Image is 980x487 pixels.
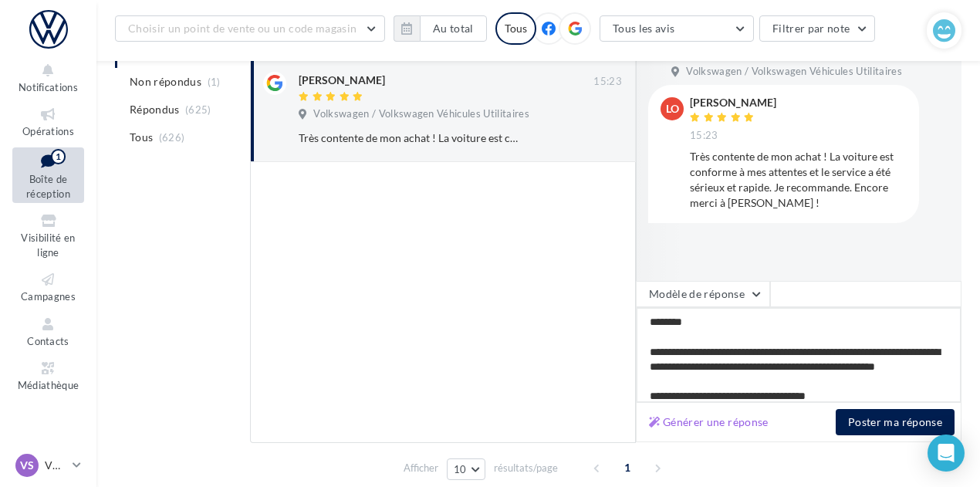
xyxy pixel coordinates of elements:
span: Volkswagen / Volkswagen Véhicules Utilitaires [313,107,529,121]
span: (626) [159,131,185,144]
a: Boîte de réception1 [12,147,84,204]
button: Choisir un point de vente ou un code magasin [115,15,385,42]
div: Très contente de mon achat ! La voiture est conforme à mes attentes et le service a été sérieux e... [299,130,522,146]
span: Notifications [19,81,78,93]
a: VS VW ST OMER [12,451,84,480]
a: Campagnes [12,268,84,306]
span: Répondus [130,102,180,117]
span: Visibilité en ligne [21,232,75,259]
span: 10 [454,463,467,475]
a: Opérations [12,103,84,140]
span: Volkswagen / Volkswagen Véhicules Utilitaires [686,65,902,79]
span: Boîte de réception [26,173,70,200]
span: Tous les avis [613,22,675,35]
span: (625) [185,103,211,116]
span: Afficher [404,461,438,475]
span: Opérations [22,125,74,137]
button: Au total [394,15,487,42]
button: Tous les avis [600,15,754,42]
span: Campagnes [21,290,76,303]
button: Notifications [12,59,84,96]
span: Contacts [27,335,69,347]
button: Générer une réponse [643,413,775,431]
span: Tous [130,130,153,145]
a: Visibilité en ligne [12,209,84,262]
a: Calendrier [12,401,84,439]
span: 1 [615,455,640,480]
div: [PERSON_NAME] [299,73,385,88]
span: VS [20,458,34,473]
a: Contacts [12,313,84,350]
div: Tous [495,12,536,45]
span: résultats/page [494,461,558,475]
a: Médiathèque [12,357,84,394]
button: Filtrer par note [759,15,876,42]
span: Lo [666,101,679,117]
span: 15:23 [690,129,718,143]
span: Choisir un point de vente ou un code magasin [128,22,357,35]
button: 10 [447,458,486,480]
div: 1 [51,149,66,164]
span: 15:23 [593,75,622,89]
span: (1) [208,76,221,88]
span: Non répondus [130,74,201,90]
p: VW ST OMER [45,458,66,473]
div: Très contente de mon achat ! La voiture est conforme à mes attentes et le service a été sérieux e... [690,149,907,211]
button: Modèle de réponse [636,281,770,307]
button: Au total [420,15,487,42]
span: Médiathèque [18,379,79,391]
div: Open Intercom Messenger [928,435,965,472]
button: Poster ma réponse [836,409,955,435]
div: [PERSON_NAME] [690,97,776,108]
